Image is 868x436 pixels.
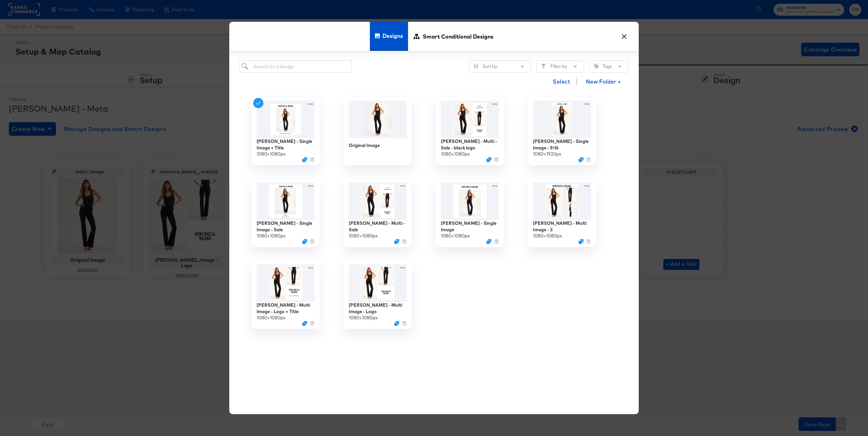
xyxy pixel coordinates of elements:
div: 1080 × 1080 px [349,315,378,321]
div: [PERSON_NAME] - Multi Image - Logo + Title [257,302,315,315]
svg: Duplicate [394,321,399,326]
img: 4m6742gyxj3PSjo2unrGLA.jpg [349,264,407,302]
div: [PERSON_NAME] - Single Image - Sale1080×1080pxDuplicate [251,179,320,247]
div: [PERSON_NAME] - Multi - Sale - black logo1080×1080pxDuplicate [436,97,504,165]
img: agzXXz_YWCS0HnTOAWRRSw.jpg [441,101,499,138]
span: Select [553,77,570,86]
div: [PERSON_NAME] - Single Image1080×1080pxDuplicate [436,179,504,247]
div: 1080 × 1080 px [349,233,378,239]
div: Original Image [344,97,412,165]
div: [PERSON_NAME] - Single Image - Sale [257,220,315,233]
img: h7x3wvIymuxyu0ZImWYZ4Q.jpg [533,101,591,138]
svg: Sliders [474,64,478,69]
div: [PERSON_NAME] - Multi Image - Logo [349,302,407,315]
svg: Duplicate [394,239,399,244]
div: [PERSON_NAME] - Multi - Sale1080×1080pxDuplicate [344,179,412,247]
svg: Duplicate [302,239,307,244]
div: [PERSON_NAME] - Single Image - 9:16 [533,138,591,151]
svg: Duplicate [302,321,307,326]
svg: Tag [594,64,599,69]
div: [PERSON_NAME] - Multi Image - Logo + Title1080×1080pxDuplicate [251,261,320,329]
button: SlidersSort by [469,60,531,73]
svg: Filter [541,64,546,69]
div: [PERSON_NAME] - Single Image + Title1080×1080pxDuplicate [251,97,320,165]
button: TagTags [589,60,628,73]
div: 1080 × 1920 px [533,151,561,157]
svg: Duplicate [302,157,307,162]
svg: Duplicate [487,157,491,162]
div: [PERSON_NAME] - Multi Image - 31080×1080pxDuplicate [528,179,596,247]
svg: Duplicate [487,239,491,244]
img: -ORpGS8tH9WYLivwvUBaFw.jpg [349,183,407,220]
button: New Folder + [580,75,627,88]
span: Designs [382,21,403,51]
div: 1080 × 1080 px [257,315,286,321]
svg: Duplicate [579,157,583,162]
div: [PERSON_NAME] - Multi - Sale [349,220,407,233]
input: Search for a design [240,60,352,73]
svg: Duplicate [579,239,583,244]
button: × [618,29,630,41]
div: 1080 × 1080 px [257,233,286,239]
img: PVV9f8t22BovCbA5cFhVBQ.jpg [257,183,315,220]
img: COREBSS6330_BLACK_01.jpg [349,101,407,138]
div: 1080 × 1080 px [257,151,286,157]
div: [PERSON_NAME] - Multi Image - 3 [533,220,591,233]
img: KDJhF4An5NGoT5TzQmx9ww.jpg [257,101,315,138]
img: vTyNT_mp2frQhejyxqsdtA.jpg [533,183,591,220]
img: -v6c8rf-1HZABieTGeBmZQ.jpg [257,264,315,302]
div: 1080 × 1080 px [441,151,470,157]
div: [PERSON_NAME] - Single Image - 9:161080×1920pxDuplicate [528,97,596,165]
button: Select [550,75,573,88]
span: Smart Conditional Designs [423,21,493,51]
div: 1080 × 1080 px [441,233,470,239]
div: Original Image [349,143,380,149]
div: [PERSON_NAME] - Single Image [441,220,499,233]
div: [PERSON_NAME] - Multi Image - Logo1080×1080pxDuplicate [344,261,412,329]
div: [PERSON_NAME] - Multi - Sale - black logo [441,138,499,151]
div: [PERSON_NAME] - Single Image + Title [257,138,315,151]
img: XqPGL18thyPJMe2Qe31MaA.jpg [441,183,499,220]
div: 1080 × 1080 px [533,233,562,239]
button: FilterFilter by [536,60,584,73]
